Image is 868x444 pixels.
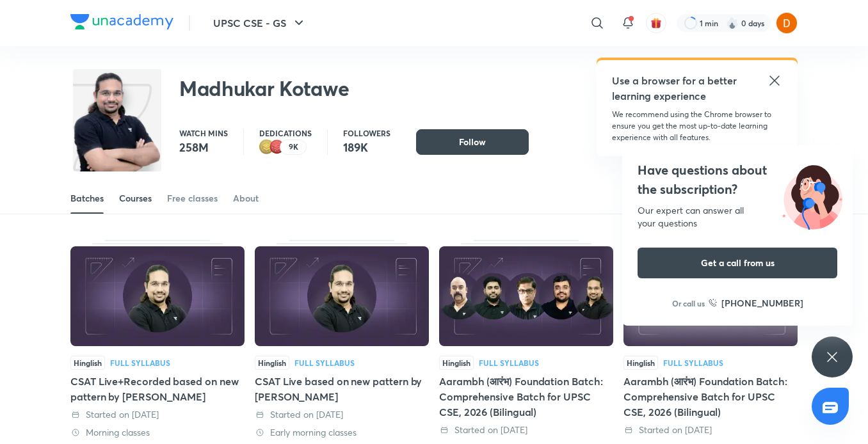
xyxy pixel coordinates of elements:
[179,139,228,155] p: 258M
[233,192,259,205] div: About
[294,359,355,367] div: Full Syllabus
[343,139,390,155] p: 189K
[638,161,837,199] h4: Have questions about the subscription?
[623,374,798,420] div: Aarambh (आरंभ) Foundation Batch: Comprehensive Batch for UPSC CSE, 2026 (Bilingual)
[73,72,161,194] img: class
[255,426,429,439] div: Early morning classes
[70,408,245,421] div: Started on 1 Sep 2025
[623,424,798,436] div: Started on 11 Aug 2025
[416,129,529,155] button: Follow
[255,408,429,421] div: Started on 1 Sep 2025
[233,183,259,214] a: About
[772,161,853,230] img: ttu_illustration_new.svg
[612,109,782,143] p: We recommend using the Chrome browser to ensure you get the most up-to-date learning experience w...
[623,356,658,370] span: Hinglish
[167,183,218,214] a: Free classes
[709,296,803,310] a: [PHONE_NUMBER]
[672,297,705,309] p: Or call us
[167,192,218,205] div: Free classes
[638,248,837,278] button: Get a call from us
[650,17,662,29] img: avatar
[70,183,104,214] a: Batches
[255,246,429,346] img: Thumbnail
[776,12,798,34] img: Dalpatsinh Rao
[70,246,245,346] img: Thumbnail
[179,75,349,101] h2: Madhukar Kotawe
[343,129,390,137] p: Followers
[259,139,275,155] img: educator badge2
[439,374,613,420] div: Aarambh (आरंभ) Foundation Batch: Comprehensive Batch for UPSC CSE, 2026 (Bilingual)
[255,356,289,370] span: Hinglish
[255,374,429,404] div: CSAT Live based on new pattern by [PERSON_NAME]
[459,136,486,148] span: Follow
[638,204,837,230] div: Our expert can answer all your questions
[70,192,104,205] div: Batches
[646,13,666,33] button: avatar
[110,359,170,367] div: Full Syllabus
[439,424,613,436] div: Started on 29 Aug 2025
[726,17,739,29] img: streak
[70,356,105,370] span: Hinglish
[70,14,173,33] a: Company Logo
[663,359,723,367] div: Full Syllabus
[289,143,298,152] p: 9K
[439,246,613,346] img: Thumbnail
[179,129,228,137] p: Watch mins
[119,192,152,205] div: Courses
[259,129,312,137] p: Dedications
[70,14,173,29] img: Company Logo
[439,356,474,370] span: Hinglish
[721,296,803,310] h6: [PHONE_NUMBER]
[70,426,245,439] div: Morning classes
[70,374,245,404] div: CSAT Live+Recorded based on new pattern by [PERSON_NAME]
[269,139,285,155] img: educator badge1
[612,73,739,104] h5: Use a browser for a better learning experience
[119,183,152,214] a: Courses
[479,359,539,367] div: Full Syllabus
[205,10,314,36] button: UPSC CSE - GS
